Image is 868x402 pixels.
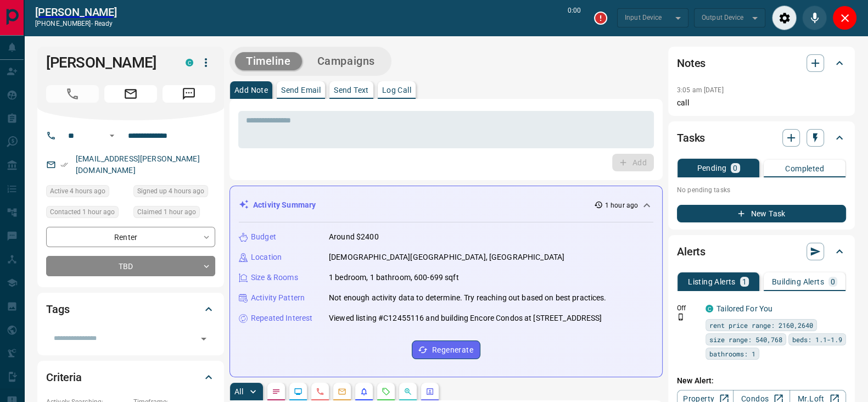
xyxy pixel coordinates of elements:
[772,278,824,286] p: Building Alerts
[360,387,368,396] svg: Listing Alerts
[133,185,215,200] div: Wed Oct 15 2025
[334,86,369,94] p: Send Text
[251,231,276,243] p: Budget
[186,59,193,66] div: condos.ca
[709,348,755,359] span: bathrooms: 1
[697,164,726,172] p: Pending
[196,331,211,347] button: Open
[251,272,298,283] p: Size & Rooms
[412,340,480,359] button: Regenerate
[677,50,846,76] div: Notes
[772,5,797,30] div: Audio Settings
[733,164,737,172] p: 0
[253,199,316,211] p: Activity Summary
[329,312,602,324] p: Viewed listing #C12455116 and building Encore Condos at [STREET_ADDRESS]
[329,272,459,283] p: 1 bedroom, 1 bathroom, 600-699 sqft
[677,303,699,313] p: Off
[677,313,685,321] svg: Push Notification Only
[46,364,215,390] div: Criteria
[792,334,842,345] span: beds: 1.1-1.9
[35,19,117,29] p: [PHONE_NUMBER] -
[46,300,69,318] h2: Tags
[137,206,196,217] span: Claimed 1 hour ago
[709,334,782,345] span: size range: 540,768
[831,278,835,286] p: 0
[239,195,653,215] div: Activity Summary1 hour ago
[234,86,268,94] p: Add Note
[60,161,68,169] svg: Email Verified
[35,5,117,19] a: [PERSON_NAME]
[677,129,705,147] h2: Tasks
[281,86,321,94] p: Send Email
[251,292,305,304] p: Activity Pattern
[251,312,312,324] p: Repeated Interest
[137,186,204,197] span: Signed up 4 hours ago
[46,296,215,322] div: Tags
[802,5,827,30] div: Mute
[105,129,119,142] button: Open
[382,86,411,94] p: Log Call
[568,5,581,30] p: 0:00
[251,252,282,263] p: Location
[94,20,113,27] span: ready
[677,243,705,260] h2: Alerts
[688,278,736,286] p: Listing Alerts
[329,252,564,263] p: [DEMOGRAPHIC_DATA][GEOGRAPHIC_DATA], [GEOGRAPHIC_DATA]
[425,387,434,396] svg: Agent Actions
[329,292,607,304] p: Not enough activity data to determine. Try reaching out based on best practices.
[677,238,846,265] div: Alerts
[46,85,99,103] span: Call
[677,86,724,94] p: 3:05 am [DATE]
[272,387,281,396] svg: Notes
[677,375,846,387] p: New Alert:
[46,185,128,200] div: Wed Oct 15 2025
[742,278,747,286] p: 1
[46,256,215,276] div: TBD
[46,369,82,386] h2: Criteria
[46,227,215,247] div: Renter
[338,387,346,396] svg: Emails
[76,154,200,175] a: [EMAIL_ADDRESS][PERSON_NAME][DOMAIN_NAME]
[382,387,390,396] svg: Requests
[677,54,705,72] h2: Notes
[677,205,846,222] button: New Task
[46,54,169,71] h1: [PERSON_NAME]
[306,52,386,70] button: Campaigns
[235,52,302,70] button: Timeline
[709,320,813,331] span: rent price range: 2160,2640
[832,5,857,30] div: Close
[705,305,713,312] div: condos.ca
[50,186,105,197] span: Active 4 hours ago
[104,85,157,103] span: Email
[329,231,379,243] p: Around $2400
[785,165,824,172] p: Completed
[133,206,215,221] div: Thu Oct 16 2025
[404,387,412,396] svg: Opportunities
[677,182,846,198] p: No pending tasks
[294,387,303,396] svg: Lead Browsing Activity
[46,206,128,221] div: Thu Oct 16 2025
[50,206,115,217] span: Contacted 1 hour ago
[316,387,324,396] svg: Calls
[605,200,638,210] p: 1 hour ago
[677,97,846,109] p: call
[716,304,772,313] a: Tailored For You
[163,85,215,103] span: Message
[234,388,243,395] p: All
[677,125,846,151] div: Tasks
